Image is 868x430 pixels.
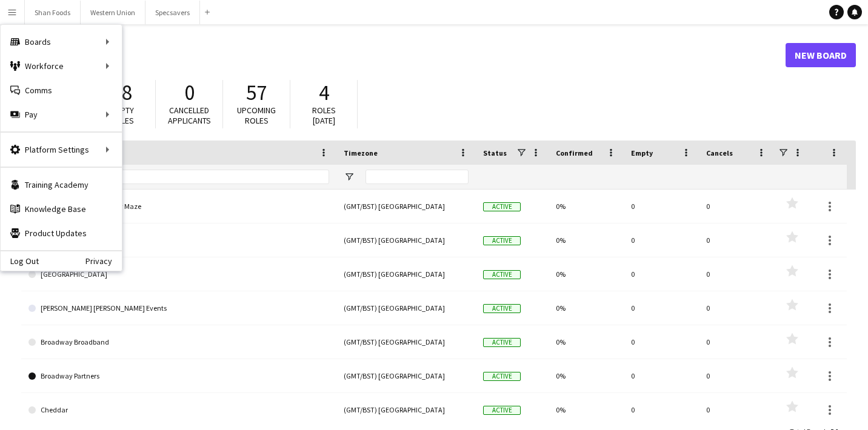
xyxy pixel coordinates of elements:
div: 0% [549,257,624,291]
div: Platform Settings [1,137,122,162]
span: Cancelled applicants [168,105,211,126]
a: Bearded Kitten - Westquay Maze [28,190,329,223]
div: Workforce [1,54,122,78]
div: 0% [549,190,624,223]
span: Roles [DATE] [312,105,336,126]
span: Active [483,338,521,347]
span: Status [483,148,507,157]
div: 0 [624,257,699,291]
div: 0 [699,325,774,359]
span: Active [483,406,521,415]
span: Cancels [706,148,733,157]
span: Timezone [344,148,378,157]
div: 0 [624,393,699,426]
a: [PERSON_NAME] Bio [28,223,329,257]
div: 0% [549,359,624,392]
span: Active [483,304,521,313]
span: Confirmed [556,148,593,157]
button: Open Filter Menu [344,171,355,182]
a: Comms [1,78,122,102]
div: Boards [1,30,122,54]
span: Upcoming roles [237,105,276,126]
div: (GMT/BST) [GEOGRAPHIC_DATA] [336,291,476,325]
div: (GMT/BST) [GEOGRAPHIC_DATA] [336,223,476,257]
span: Active [483,236,521,245]
div: 0 [624,325,699,359]
a: Broadway Broadband [28,325,329,359]
a: Knowledge Base [1,197,122,221]
button: Western Union [81,1,145,24]
button: Shan Foods [25,1,81,24]
span: Active [483,202,521,211]
a: [GEOGRAPHIC_DATA] [28,257,329,291]
div: (GMT/BST) [GEOGRAPHIC_DATA] [336,393,476,426]
a: Log Out [1,256,39,266]
div: 0 [699,359,774,392]
a: New Board [786,43,856,67]
div: 0 [624,190,699,223]
div: 0 [699,223,774,257]
span: Active [483,372,521,381]
div: (GMT/BST) [GEOGRAPHIC_DATA] [336,190,476,223]
a: Privacy [85,256,122,266]
input: Timezone Filter Input [366,170,469,184]
div: 0 [699,257,774,291]
div: 0 [624,291,699,325]
span: 0 [184,79,195,106]
div: (GMT/BST) [GEOGRAPHIC_DATA] [336,325,476,359]
div: 0 [624,223,699,257]
a: [PERSON_NAME] [PERSON_NAME] Events [28,291,329,325]
div: (GMT/BST) [GEOGRAPHIC_DATA] [336,257,476,291]
div: 0 [624,359,699,392]
div: 0 [699,190,774,223]
span: 57 [246,79,267,106]
div: 0% [549,291,624,325]
a: Broadway Partners [28,359,329,393]
a: Cheddar [28,393,329,427]
button: Specsavers [145,1,200,24]
div: 0% [549,223,624,257]
input: Board name Filter Input [50,170,329,184]
h1: Boards [21,46,786,64]
div: 0 [699,291,774,325]
span: Empty [631,148,653,157]
span: Active [483,270,521,279]
div: 0% [549,325,624,359]
a: Product Updates [1,221,122,245]
div: 0 [699,393,774,426]
div: 0% [549,393,624,426]
div: (GMT/BST) [GEOGRAPHIC_DATA] [336,359,476,392]
div: Pay [1,102,122,127]
a: Training Academy [1,173,122,197]
span: 4 [319,79,329,106]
